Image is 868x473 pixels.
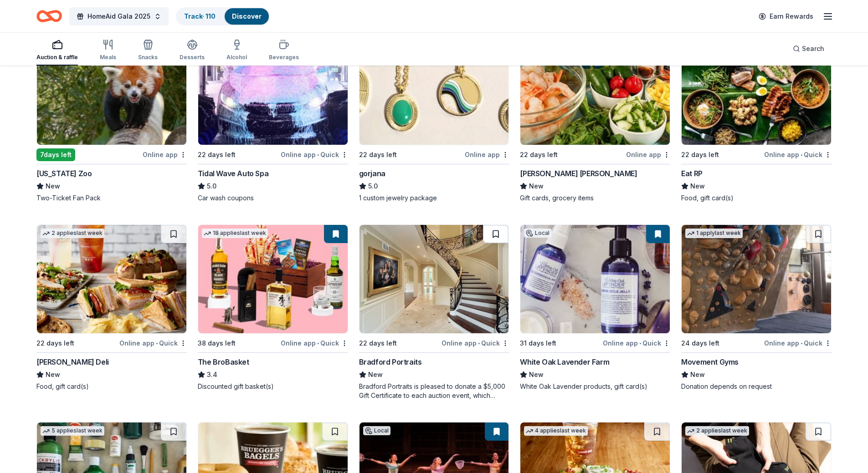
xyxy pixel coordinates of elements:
[690,181,705,192] span: New
[36,148,75,161] div: 7 days left
[681,224,832,391] a: Image for Movement Gyms1 applylast week24 days leftOnline app•QuickMovement GymsNewDonation depen...
[626,149,670,160] div: Online app
[359,149,397,160] div: 22 days left
[37,225,186,333] img: Image for McAlister's Deli
[198,36,348,203] a: Image for Tidal Wave Auto Spa1 applylast week22 days leftOnline app•QuickTidal Wave Auto Spa5.0Ca...
[176,7,270,25] button: Track· 110Discover
[359,382,509,400] div: Bradford Portraits is pleased to donate a $5,000 Gift Certificate to each auction event, which in...
[520,36,670,145] img: Image for Harris Teeter
[269,36,299,66] button: Beverages
[520,36,670,203] a: Image for Harris Teeter1 applylast week22 days leftOnline app[PERSON_NAME] [PERSON_NAME]NewGift c...
[36,338,74,349] div: 22 days left
[36,193,187,203] div: Two-Ticket Fan Pack
[801,151,802,158] span: •
[359,193,509,203] div: 1 custom jewelry package
[360,225,509,333] img: Image for Bradford Portraits
[41,426,104,436] div: 5 applies last week
[100,36,116,66] button: Meals
[269,54,299,61] div: Beverages
[802,43,824,54] span: Search
[69,7,169,25] button: HomeAid Gala 2025
[198,225,348,333] img: Image for The BroBasket
[37,36,186,145] img: Image for Virginia Zoo
[764,337,832,349] div: Online app Quick
[198,193,348,203] div: Car wash coupons
[359,224,509,400] a: Image for Bradford Portraits22 days leftOnline app•QuickBradford PortraitsNewBradford Portraits i...
[359,168,385,179] div: gorjana
[681,149,719,160] div: 22 days left
[520,382,670,391] div: White Oak Lavender products, gift card(s)
[529,181,544,192] span: New
[198,168,268,179] div: Tidal Wave Auto Spa
[359,356,422,367] div: Bradford Portraits
[681,356,739,367] div: Movement Gyms
[156,340,158,347] span: •
[520,168,637,179] div: [PERSON_NAME] [PERSON_NAME]
[524,229,551,238] div: Local
[184,12,216,20] a: Track· 110
[36,356,109,367] div: [PERSON_NAME] Deli
[520,225,670,333] img: Image for White Oak Lavender Farm
[753,8,819,25] a: Earn Rewards
[682,36,831,145] img: Image for Eat RP
[180,36,205,66] button: Desserts
[281,149,348,160] div: Online app Quick
[368,181,378,192] span: 5.0
[786,40,832,58] button: Search
[100,54,116,61] div: Meals
[368,369,383,380] span: New
[198,356,249,367] div: The BroBasket
[681,382,832,391] div: Donation depends on request
[46,369,60,380] span: New
[36,36,78,66] button: Auction & raffle
[87,11,150,22] span: HomeAid Gala 2025
[478,340,480,347] span: •
[207,181,216,192] span: 5.0
[202,229,268,238] div: 18 applies last week
[520,338,556,349] div: 31 days left
[207,369,217,380] span: 3.4
[138,54,158,61] div: Snacks
[639,340,641,347] span: •
[681,168,703,179] div: Eat RP
[36,36,187,203] a: Image for Virginia ZooLocal7days leftOnline app[US_STATE] ZooNewTwo-Ticket Fan Pack
[442,337,509,349] div: Online app Quick
[520,193,670,203] div: Gift cards, grocery items
[317,340,319,347] span: •
[801,340,802,347] span: •
[685,426,749,436] div: 2 applies last week
[180,54,205,61] div: Desserts
[465,149,509,160] div: Online app
[198,36,348,145] img: Image for Tidal Wave Auto Spa
[317,151,319,158] span: •
[603,337,670,349] div: Online app Quick
[281,337,348,349] div: Online app Quick
[36,5,62,27] a: Home
[198,382,348,391] div: Discounted gift basket(s)
[36,382,187,391] div: Food, gift card(s)
[685,229,743,238] div: 1 apply last week
[681,193,832,203] div: Food, gift card(s)
[524,426,588,436] div: 4 applies last week
[360,36,509,145] img: Image for gorjana
[520,224,670,391] a: Image for White Oak Lavender FarmLocal31 days leftOnline app•QuickWhite Oak Lavender FarmNewWhite...
[232,12,262,20] a: Discover
[520,149,558,160] div: 22 days left
[681,36,832,203] a: Image for Eat RP1 applylast weekLocal22 days leftOnline app•QuickEat RPNewFood, gift card(s)
[681,338,719,349] div: 24 days left
[226,54,247,61] div: Alcohol
[359,338,397,349] div: 22 days left
[119,337,187,349] div: Online app Quick
[520,356,609,367] div: White Oak Lavender Farm
[198,338,236,349] div: 38 days left
[143,149,187,160] div: Online app
[363,426,390,435] div: Local
[764,149,832,160] div: Online app Quick
[198,149,236,160] div: 22 days left
[226,36,247,66] button: Alcohol
[36,54,78,61] div: Auction & raffle
[682,225,831,333] img: Image for Movement Gyms
[46,181,60,192] span: New
[36,224,187,391] a: Image for McAlister's Deli2 applieslast week22 days leftOnline app•Quick[PERSON_NAME] DeliNewFood...
[359,36,509,203] a: Image for gorjana4 applieslast week22 days leftOnline appgorjana5.01 custom jewelry package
